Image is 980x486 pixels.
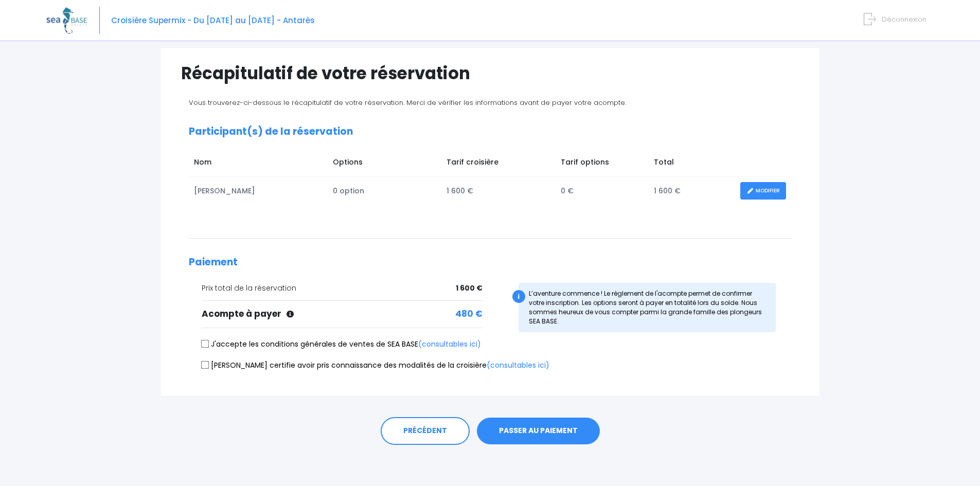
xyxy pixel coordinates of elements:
[189,152,328,176] td: Nom
[202,283,483,294] div: Prix total de la réservation
[456,283,483,294] span: 1 600 €
[649,152,735,176] td: Total
[441,177,556,205] td: 1 600 €
[740,182,786,200] a: MODIFIER
[381,417,470,445] a: PRÉCÉDENT
[477,418,600,444] button: PASSER AU PAIEMENT
[882,14,926,24] span: Déconnexion
[189,98,626,107] span: Vous trouverez-ci-dessous le récapitulatif de votre réservation. Merci de vérifier les informatio...
[333,186,364,196] span: 0 option
[181,63,799,83] h1: Récapitulatif de votre réservation
[441,152,556,176] td: Tarif croisière
[418,339,481,349] a: (consultables ici)
[455,308,483,321] span: 480 €
[202,308,483,321] div: Acompte à payer
[202,360,549,371] label: [PERSON_NAME] certifie avoir pris connaissance des modalités de la croisière
[201,361,209,369] input: [PERSON_NAME] certifie avoir pris connaissance des modalités de la croisière(consultables ici)
[189,126,791,138] h2: Participant(s) de la réservation
[201,340,209,348] input: J'accepte les conditions générales de ventes de SEA BASE(consultables ici)
[189,257,791,268] h2: Paiement
[519,283,776,332] div: L’aventure commence ! Le règlement de l'acompte permet de confirmer votre inscription. Les option...
[189,177,328,205] td: [PERSON_NAME]
[202,339,481,350] label: J'accepte les conditions générales de ventes de SEA BASE
[328,152,441,176] td: Options
[111,15,315,26] span: Croisière Supermix - Du [DATE] au [DATE] - Antarès
[556,152,649,176] td: Tarif options
[556,177,649,205] td: 0 €
[649,177,735,205] td: 1 600 €
[512,290,525,303] div: i
[487,360,549,370] a: (consultables ici)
